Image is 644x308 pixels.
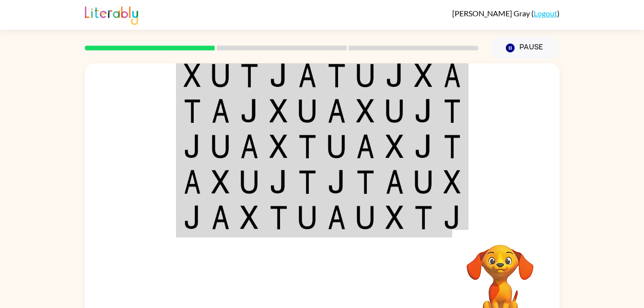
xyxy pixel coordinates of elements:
[298,170,316,194] img: t
[269,134,288,158] img: x
[240,205,258,229] img: x
[452,9,560,18] div: ( )
[298,99,316,123] img: u
[328,170,346,194] img: j
[269,170,288,194] img: j
[414,63,433,87] img: x
[386,63,404,87] img: j
[328,134,346,158] img: u
[356,134,375,158] img: a
[452,9,531,18] span: [PERSON_NAME] Gray
[444,134,461,158] img: t
[328,205,346,229] img: a
[298,134,316,158] img: t
[184,170,201,194] img: a
[534,9,557,18] a: Logout
[386,205,404,229] img: x
[356,170,375,194] img: t
[211,170,230,194] img: x
[414,134,433,158] img: j
[414,205,433,229] img: t
[356,205,375,229] img: u
[269,63,288,87] img: j
[328,99,346,123] img: a
[386,99,404,123] img: u
[184,205,201,229] img: j
[211,205,230,229] img: a
[386,170,404,194] img: a
[240,63,258,87] img: t
[240,134,258,158] img: a
[356,99,375,123] img: x
[269,99,288,123] img: x
[298,63,316,87] img: a
[444,205,461,229] img: j
[211,63,230,87] img: u
[211,134,230,158] img: u
[490,37,560,59] button: Pause
[240,170,258,194] img: u
[414,170,433,194] img: u
[444,99,461,123] img: t
[184,63,201,87] img: x
[444,170,461,194] img: x
[444,63,461,87] img: a
[269,205,288,229] img: t
[414,99,433,123] img: j
[328,63,346,87] img: t
[298,205,316,229] img: u
[184,134,201,158] img: j
[240,99,258,123] img: j
[386,134,404,158] img: x
[211,99,230,123] img: a
[356,63,375,87] img: u
[85,4,138,25] img: Literably
[184,99,201,123] img: t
